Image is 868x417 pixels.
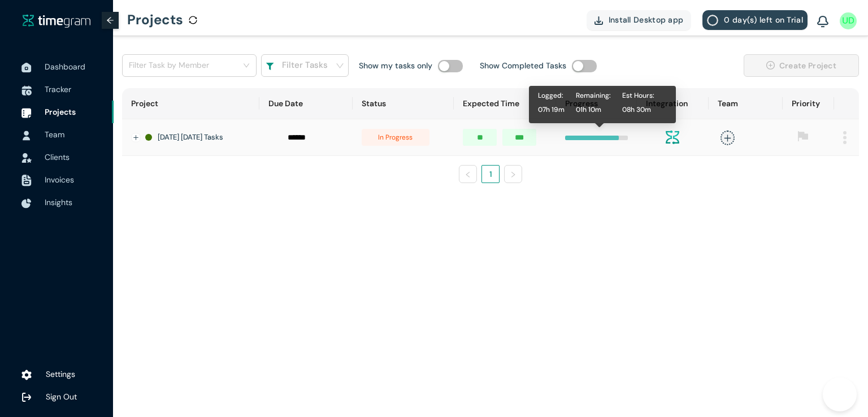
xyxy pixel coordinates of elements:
span: Insights [45,197,72,207]
h1: [DATE] [DATE] Tasks [158,132,223,143]
span: sync [189,16,197,24]
button: right [504,165,522,183]
h1: 01h 10m [576,105,611,115]
img: TimeTrackerIcon [21,85,32,95]
button: Expand row [132,133,141,142]
span: Invoices [45,175,74,185]
span: in progress [362,129,429,146]
span: down [336,62,344,70]
span: Sign Out [46,392,77,402]
h1: 07h 19m [538,105,565,115]
img: UserIcon [21,131,32,141]
img: logOut.ca60ddd252d7bab9102ea2608abe0238.svg [21,392,32,402]
span: left [465,171,471,178]
span: Settings [46,369,75,379]
button: left [459,165,477,183]
img: InsightsIcon [21,198,32,208]
span: 0 day(s) left on Trial [724,14,803,26]
img: InvoiceIcon [21,153,32,163]
th: Expected Time [454,88,555,119]
a: 1 [482,166,499,183]
h1: 08h 30m [622,105,654,115]
button: 0 day(s) left on Trial [702,10,808,30]
img: BellIcon [817,16,828,28]
span: Projects [45,107,76,117]
h1: Remaining: [576,90,611,101]
span: plus [721,131,735,145]
span: right [510,171,517,178]
button: plus-circleCreate Project [744,54,859,77]
li: Previous Page [459,165,477,183]
th: Due Date [259,88,353,119]
div: [DATE] [DATE] Tasks [145,132,250,143]
img: integration [666,131,679,144]
h1: Filter Tasks [282,59,328,72]
span: arrow-left [106,16,114,24]
th: Team [709,88,783,119]
a: timegram [23,14,90,28]
img: UserIcon [840,12,857,29]
img: settings.78e04af822cf15d41b38c81147b09f22.svg [21,370,32,381]
img: filterIcon [266,63,274,71]
th: Priority [783,88,834,119]
img: DownloadApp [594,16,603,25]
th: Status [353,88,454,119]
span: Clients [45,152,70,162]
h1: Show my tasks only [359,59,432,72]
h1: Est Hours: [622,90,654,101]
img: ProjectIcon [21,108,32,118]
li: 1 [481,165,500,183]
h1: Projects [127,3,183,37]
iframe: Toggle Customer Support [823,377,857,411]
span: Team [45,129,64,140]
h1: Logged: [538,90,565,101]
img: InvoiceIcon [21,175,32,186]
span: flag [797,131,809,142]
th: Project [122,88,259,119]
img: DashboardIcon [21,63,32,73]
span: Dashboard [45,62,85,72]
span: Install Desktop app [609,14,684,26]
img: timegram [23,14,90,28]
span: Tracker [45,84,71,94]
h1: Show Completed Tasks [480,59,566,72]
img: MenuIcon.83052f96084528689178504445afa2f4.svg [843,131,847,144]
li: Next Page [504,165,522,183]
button: Install Desktop app [587,10,692,30]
